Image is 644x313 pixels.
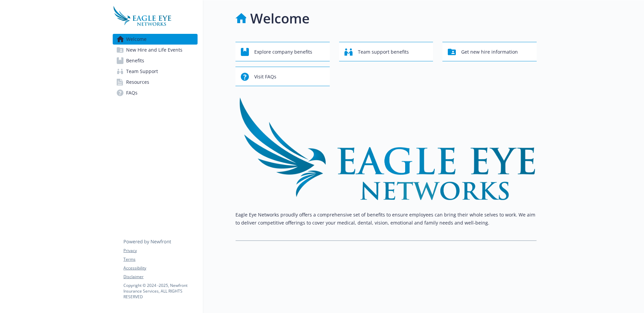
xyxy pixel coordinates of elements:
span: Get new hire information [461,46,518,58]
span: Explore company benefits [254,46,312,58]
span: Resources [126,77,149,87]
span: Team Support [126,66,158,77]
span: FAQs [126,87,138,98]
p: Eagle Eye Networks proudly offers a comprehensive set of benefits to ensure employees can bring t... [235,211,537,227]
a: Welcome [113,34,198,45]
h1: Welcome [250,8,310,28]
a: FAQs [113,87,198,98]
a: Disclaimer [123,274,197,280]
img: overview page banner [235,97,537,200]
span: Benefits [126,55,144,66]
span: Welcome [126,34,147,45]
p: Copyright © 2024 - 2025 , Newfront Insurance Services, ALL RIGHTS RESERVED [123,283,197,300]
span: Team support benefits [358,46,409,58]
button: Explore company benefits [235,42,330,61]
a: Accessibility [123,265,197,271]
button: Team support benefits [339,42,433,61]
a: Benefits [113,55,198,66]
a: Terms [123,256,197,262]
span: New Hire and Life Events [126,45,182,55]
span: Visit FAQs [254,70,276,83]
button: Visit FAQs [235,67,330,86]
a: New Hire and Life Events [113,45,198,55]
a: Team Support [113,66,198,77]
a: Privacy [123,248,197,254]
button: Get new hire information [442,42,537,61]
a: Resources [113,77,198,87]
